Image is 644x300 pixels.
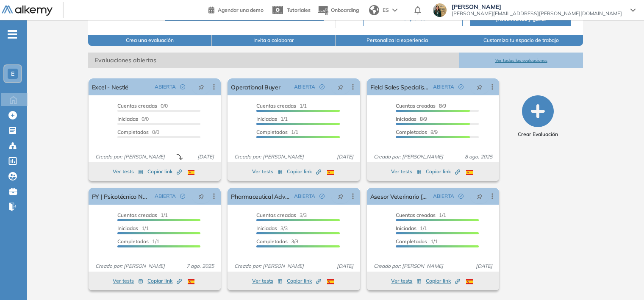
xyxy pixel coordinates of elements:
a: Asesor Veterinario [GEOGRAPHIC_DATA] [370,188,430,205]
span: Iniciadas [117,225,138,231]
span: Iniciadas [117,116,138,122]
span: check-circle [180,84,185,89]
button: Ver tests [113,167,143,177]
span: E [11,70,14,77]
span: 0/0 [117,129,159,135]
span: [PERSON_NAME][EMAIL_ADDRESS][PERSON_NAME][DOMAIN_NAME] [452,10,622,17]
button: Ver tests [113,276,143,286]
button: pushpin [192,189,211,203]
a: Field Sales Specialist (Purina) [370,78,430,95]
button: Personaliza la experiencia [336,35,459,46]
span: Completados [117,238,149,244]
button: Copiar link [426,167,460,177]
button: pushpin [331,80,350,94]
span: Cuentas creadas [117,103,157,109]
span: Creado por: [PERSON_NAME] [231,262,307,270]
span: ABIERTA [155,192,176,200]
a: Operational Buyer [231,78,280,95]
span: Completados [117,129,149,135]
span: 8/9 [396,116,427,122]
span: Copiar link [426,168,460,175]
img: ESP [188,170,194,175]
span: pushpin [198,193,204,200]
span: 1/1 [396,225,427,231]
button: Onboarding [317,1,359,19]
img: world [369,5,379,15]
span: Iniciadas [256,116,277,122]
a: PY | Psicotécnico NO Comercial [92,188,152,205]
span: Creado por: [PERSON_NAME] [370,262,447,270]
button: pushpin [470,189,489,203]
button: Ver tests [252,167,283,177]
span: [DATE] [333,262,357,270]
span: Copiar link [287,277,321,285]
img: ESP [466,279,473,284]
button: Ver tests [391,276,422,286]
span: 1/1 [117,212,168,218]
img: ESP [466,170,473,175]
span: 1/1 [256,103,307,109]
span: 8/9 [396,103,446,109]
span: Cuentas creadas [117,212,157,218]
span: check-circle [180,194,185,199]
span: Copiar link [147,168,182,175]
span: 1/1 [256,116,288,122]
span: Onboarding [331,7,359,13]
button: pushpin [192,80,211,94]
span: pushpin [338,193,344,200]
span: 1/1 [117,238,159,244]
button: Customiza tu espacio de trabajo [459,35,583,46]
img: Logo [2,6,53,16]
img: arrow [392,8,397,12]
span: Iniciadas [396,225,416,231]
span: 3/3 [256,238,298,244]
span: 1/1 [256,129,298,135]
span: [DATE] [333,153,357,161]
span: Copiar link [426,277,460,285]
span: check-circle [458,194,464,199]
span: ABIERTA [155,83,176,91]
span: 1/1 [396,238,438,244]
span: [DATE] [194,153,217,161]
span: check-circle [319,194,325,199]
span: 1/1 [117,225,149,231]
span: Crear Evaluación [518,131,558,138]
span: Agendar una demo [218,7,264,13]
span: Completados [396,129,427,135]
span: Creado por: [PERSON_NAME] [92,262,168,270]
iframe: Chat Widget [602,259,644,300]
a: Excel - Nestlé [92,78,128,95]
button: Copiar link [147,167,182,177]
span: 3/3 [256,225,288,231]
i: - [8,33,17,35]
span: Creado por: [PERSON_NAME] [370,153,447,161]
span: check-circle [458,84,464,89]
img: ESP [327,279,334,284]
a: Agendar una demo [208,4,264,14]
button: pushpin [470,80,489,94]
span: Iniciadas [396,116,416,122]
span: Creado por: [PERSON_NAME] [231,153,307,161]
button: Copiar link [426,276,460,286]
span: Cuentas creadas [396,103,436,109]
span: Completados [256,129,288,135]
button: Ver todas las evaluaciones [459,53,583,68]
button: Ver tests [391,167,422,177]
span: ABIERTA [294,192,315,200]
span: Tutoriales [287,7,311,13]
button: Ver tests [252,276,283,286]
span: 8 ago. 2025 [461,153,496,161]
span: ABIERTA [433,83,454,91]
span: ES [383,6,389,14]
span: pushpin [198,83,204,90]
a: Pharmaceutical Advisor [231,188,291,205]
span: [DATE] [472,262,496,270]
span: Completados [256,238,288,244]
span: pushpin [338,83,344,90]
span: Copiar link [287,168,321,175]
button: Crear Evaluación [518,95,558,138]
span: Completados [396,238,427,244]
span: pushpin [477,83,483,90]
span: 8/9 [396,129,438,135]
